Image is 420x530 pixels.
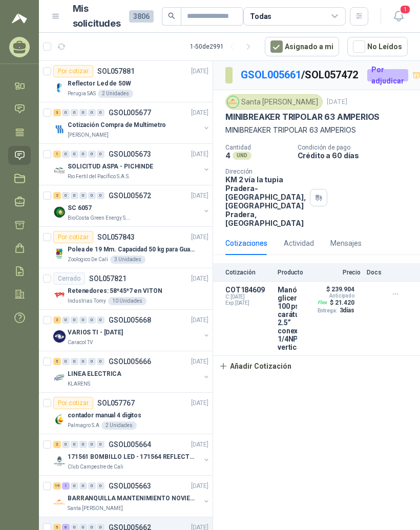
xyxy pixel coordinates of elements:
div: UND [233,152,251,160]
p: [DATE] [191,232,208,242]
div: 0 [88,151,96,158]
div: 0 [79,482,87,490]
div: 5 [53,358,61,365]
img: Company Logo [53,289,66,301]
div: 0 [71,441,78,448]
p: KLARENS [68,380,90,388]
div: 1 - 50 de 2991 [190,38,257,55]
div: 3 [53,109,61,116]
div: 0 [71,482,78,490]
img: Company Logo [227,96,239,108]
span: C: [DATE] [225,294,271,300]
div: 3 [53,316,61,324]
p: BARRANQUILLA MANTENIMIENTO NOVIEMBRE [68,494,195,503]
p: [DATE] [191,357,208,367]
p: Dirección [225,168,306,175]
div: 0 [97,192,104,199]
p: GSOL005666 [109,358,151,365]
a: 5 0 0 0 0 0 GSOL005666[DATE] Company LogoLINEA ELECTRICAKLARENS [53,355,211,388]
div: 0 [88,482,96,490]
p: Industrias Tomy [68,297,106,305]
p: GSOL005664 [109,441,151,448]
p: VARIOS TI - [DATE] [68,328,123,337]
div: 3 Unidades [110,256,145,264]
div: 0 [62,316,70,324]
p: GSOL005677 [109,109,151,116]
p: Precio [309,269,361,276]
p: Producto [278,269,303,276]
div: Flex [316,299,329,307]
div: Por cotizar [53,397,93,409]
div: 0 [62,151,70,158]
p: Docs [367,269,387,276]
h1: Mis solicitudes [73,2,121,31]
p: Santa [PERSON_NAME] [68,504,123,513]
div: Cerrado [53,272,85,285]
p: BioCosta Green Energy S.A.S [68,214,132,222]
p: 3 días [340,307,354,314]
div: 0 [97,358,104,365]
div: 0 [97,482,104,490]
img: Company Logo [53,81,66,94]
div: 0 [79,151,87,158]
p: SOL057881 [97,68,135,75]
p: / SOL057472 [241,67,359,83]
img: Company Logo [53,247,66,260]
img: Logo peakr [12,12,27,25]
div: 2 [53,192,61,199]
a: GSOL005661 [241,69,301,81]
p: SOL057767 [97,399,135,407]
p: MINIBREAKER TRIPOLAR 63 AMPERIOS [225,124,408,136]
span: search [168,12,175,19]
p: Cotización [225,269,271,276]
p: SOLICITUD ASPA - PICHINDE [68,162,153,172]
div: 0 [62,441,70,448]
p: COT184609 [225,286,271,294]
div: Todas [250,11,271,22]
p: Condición de pago [298,144,416,151]
span: Entrega: [318,308,338,313]
p: contador manual 4 digitos [68,411,141,420]
div: Santa [PERSON_NAME] [225,94,323,110]
p: KM 2 vía la tupia Pradera-[GEOGRAPHIC_DATA], [GEOGRAPHIC_DATA] Pradera , [GEOGRAPHIC_DATA] [225,175,306,227]
div: 19 [53,482,61,490]
p: [DATE] [191,481,208,491]
p: Cantidad [225,144,289,151]
p: 4 [225,151,230,160]
div: 0 [71,109,78,116]
div: 0 [79,316,87,324]
div: 0 [79,192,87,199]
a: CerradoSOL057821[DATE] Company LogoRetenedores: 58*45*7 en VITONIndustrias Tomy10 Unidades [39,268,213,310]
a: Por cotizarSOL057843[DATE] Company LogoPolea de 19 Mm. Capacidad 50 kg para Guaya. Cable O [GEOGR... [39,227,213,268]
div: 0 [71,151,78,158]
div: 0 [79,109,87,116]
div: Mensajes [330,238,362,249]
p: Zoologico De Cali [68,256,108,264]
button: 1 [389,7,408,26]
p: Crédito a 60 días [298,151,416,160]
a: 1 0 0 0 0 0 GSOL005673[DATE] Company LogoSOLICITUD ASPA - PICHINDERio Fertil del Pacífico S.A.S. [53,148,211,181]
a: 3 0 0 0 0 0 GSOL005664[DATE] Company Logo171561 BOMBILLO LED - 171564 REFLECTOR 50WClub Campestre... [53,438,211,471]
span: 1 [400,5,411,14]
p: [DATE] [191,398,208,408]
div: Por adjudicar [367,69,408,81]
p: GSOL005673 [109,151,151,158]
p: [DATE] [191,150,208,159]
a: 3 0 0 0 0 0 GSOL005677[DATE] Company LogoCotización Compra de Multímetro[PERSON_NAME] [53,107,211,139]
img: Company Logo [53,123,66,135]
div: Actividad [284,238,314,249]
p: Caracol TV [68,338,93,347]
img: Company Logo [53,496,66,508]
button: Asignado a mi [265,37,339,56]
div: 0 [79,358,87,365]
div: 0 [79,441,87,448]
p: Palmagro S.A [68,421,99,430]
div: 0 [88,109,96,116]
div: 10 Unidades [108,297,146,305]
div: 0 [88,358,96,365]
div: 0 [97,151,104,158]
div: 0 [97,109,104,116]
p: [DATE] [191,108,208,118]
img: Company Logo [53,413,66,426]
button: Añadir Cotización [213,356,297,376]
